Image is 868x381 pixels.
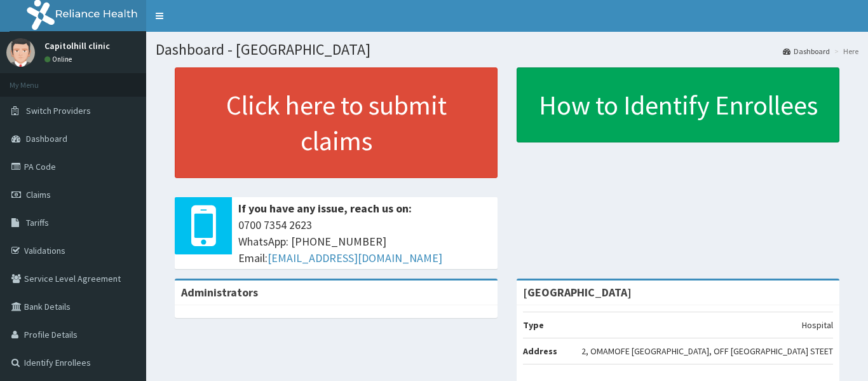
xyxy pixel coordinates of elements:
span: Switch Providers [26,105,91,116]
p: 2, OMAMOFE [GEOGRAPHIC_DATA], OFF [GEOGRAPHIC_DATA] STEET [581,345,833,357]
a: [EMAIL_ADDRESS][DOMAIN_NAME] [268,251,442,265]
span: 0700 7354 2623 WhatsApp: [PHONE_NUMBER] Email: [238,217,491,266]
img: User Image [6,38,35,67]
b: Administrators [181,285,258,300]
a: Online [44,55,75,64]
b: If you have any issue, reach us on: [238,201,412,216]
b: Address [523,345,557,357]
span: Tariffs [26,217,49,228]
h1: Dashboard - [GEOGRAPHIC_DATA] [156,41,858,58]
li: Here [831,46,858,57]
a: Dashboard [783,46,830,57]
a: Click here to submit claims [175,67,498,178]
strong: [GEOGRAPHIC_DATA] [523,285,632,300]
b: Type [523,319,544,331]
a: How to Identify Enrollees [517,67,839,142]
span: Dashboard [26,133,67,144]
span: Claims [26,189,51,200]
p: Hospital [802,319,833,331]
p: Capitolhill clinic [44,41,110,50]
